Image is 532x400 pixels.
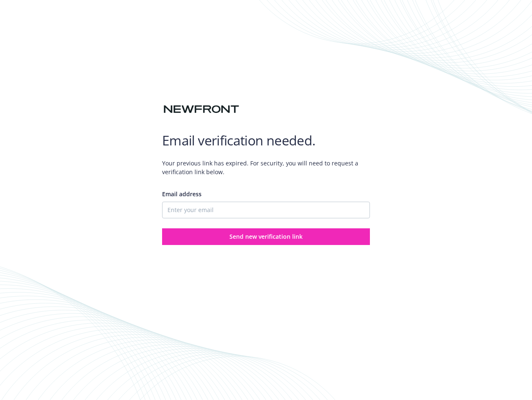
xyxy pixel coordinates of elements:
[162,228,370,245] button: Send new verification link
[162,102,241,117] img: Newfront logo
[162,202,370,218] input: Enter your email
[162,152,370,183] span: Your previous link has expired. For security, you will need to request a verification link below.
[162,190,202,198] span: Email address
[162,132,370,149] h1: Email verification needed.
[229,232,303,240] span: Send new verification link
